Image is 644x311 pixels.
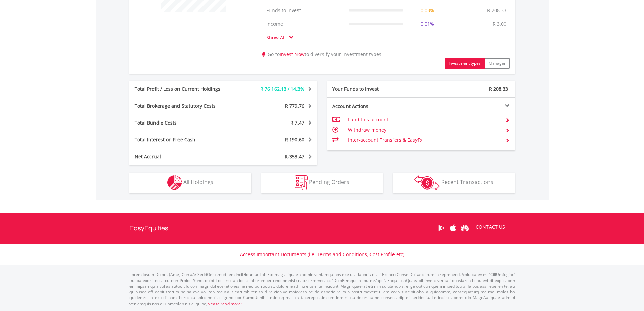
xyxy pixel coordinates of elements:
a: Huawei [459,218,471,239]
button: Manager [484,58,510,69]
span: R 190.60 [285,136,304,143]
span: Pending Orders [309,178,349,186]
td: Income [263,17,345,31]
button: Investment types [445,58,485,69]
div: Account Actions [327,103,421,110]
img: pending_instructions-wht.png [295,175,308,190]
td: Funds to Invest [263,4,345,17]
td: Withdraw money [348,125,500,135]
div: Your Funds to Invest [327,86,421,92]
div: Total Interest on Free Cash [129,136,239,143]
a: EasyEquities [129,213,168,244]
div: Total Profit / Loss on Current Holdings [129,86,239,92]
td: 0.01% [407,17,448,31]
button: Recent Transactions [393,173,515,193]
a: Show All [266,34,289,41]
td: R 208.33 [484,4,510,17]
span: R 208.33 [489,86,508,92]
a: please read more: [207,301,242,307]
a: Access Important Documents (i.e. Terms and Conditions, Cost Profile etc) [240,251,404,258]
span: R 7.47 [290,119,304,126]
div: Total Bundle Costs [129,119,239,126]
a: Invest Now [280,51,305,58]
span: R-353.47 [285,153,304,160]
td: Inter-account Transfers & EasyFx [348,135,500,145]
span: Recent Transactions [441,178,493,186]
button: All Holdings [129,173,251,193]
td: R 3.00 [489,17,510,31]
a: CONTACT US [471,218,510,237]
span: R 779.76 [285,103,304,109]
a: Google Play [435,218,447,239]
td: Fund this account [348,115,500,125]
td: 0.03% [407,4,448,17]
img: holdings-wht.png [167,175,182,190]
p: Lorem Ipsum Dolors (Ame) Con a/e SeddOeiusmod tem InciDiduntut Lab Etd mag aliquaen admin veniamq... [129,272,515,307]
span: R 76 162.13 / 14.3% [260,86,304,92]
button: Pending Orders [261,173,383,193]
img: transactions-zar-wht.png [414,175,440,190]
div: Net Accrual [129,153,239,160]
div: Total Brokerage and Statutory Costs [129,103,239,109]
a: Apple [447,218,459,239]
span: All Holdings [183,178,213,186]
